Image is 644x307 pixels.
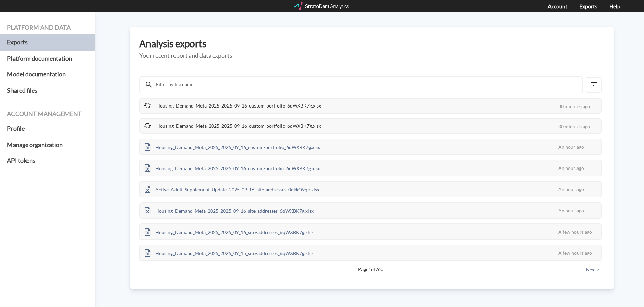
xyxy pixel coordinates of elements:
[140,245,318,260] div: Housing_Demand_Meta_2025_2025_09_15_site-addresses_6qWXBK7g.xlsx
[7,137,87,153] a: Manage organization
[7,34,87,51] a: Exports
[140,139,325,154] div: Housing_Demand_Meta_2025_2025_09_16_custom-portfolio_6qWXBK7g.xlsx
[140,203,318,218] div: Housing_Demand_Meta_2025_2025_09_16_site-addresses_6qWXBK7g.xlsx
[551,245,601,260] div: A few hours ago
[155,81,574,88] input: Filter by file name
[551,119,601,134] div: 30 minutes ago
[140,182,324,197] div: Active_Adult_Supplement_Update_2025_09_16_site-addresses_0qkkO9qb.xlsx
[7,24,87,31] h4: Platform and data
[140,119,326,133] div: Housing_Demand_Meta_2025_2025_09_16_custom-portfolio_6qWXBK7g.xlsx
[140,224,318,239] div: Housing_Demand_Meta_2025_2025_09_16_site-addresses_6qWXBK7g.xlsx
[7,51,87,67] a: Platform documentation
[7,153,87,169] a: API tokens
[551,224,601,239] div: A few hours ago
[7,83,87,99] a: Shared files
[140,228,318,234] a: Housing_Demand_Meta_2025_2025_09_16_site-addresses_6qWXBK7g.xlsx
[609,3,620,9] a: Help
[139,38,604,49] h3: Analysis exports
[7,66,87,83] a: Model documentation
[551,182,601,197] div: An hour ago
[140,207,318,213] a: Housing_Demand_Meta_2025_2025_09_16_site-addresses_6qWXBK7g.xlsx
[140,143,325,149] a: Housing_Demand_Meta_2025_2025_09_16_custom-portfolio_6qWXBK7g.xlsx
[551,139,601,154] div: An hour ago
[140,160,325,176] div: Housing_Demand_Meta_2025_2025_09_16_custom-portfolio_6qWXBK7g.xlsx
[551,99,601,114] div: 30 minutes ago
[140,186,324,191] a: Active_Adult_Supplement_Update_2025_09_16_site-addresses_0qkkO9qb.xlsx
[551,203,601,218] div: An hour ago
[140,249,318,255] a: Housing_Demand_Meta_2025_2025_09_15_site-addresses_6qWXBK7g.xlsx
[139,52,604,59] h5: Your recent report and data exports
[7,121,87,137] a: Profile
[140,99,326,113] div: Housing_Demand_Meta_2025_2025_09_16_custom-portfolio_6qWXBK7g.xlsx
[584,266,602,273] button: Next >
[140,164,325,170] a: Housing_Demand_Meta_2025_2025_09_16_custom-portfolio_6qWXBK7g.xlsx
[163,266,578,273] span: Page 1 of 760
[579,3,597,9] a: Exports
[7,111,87,117] h4: Account management
[551,160,601,176] div: An hour ago
[548,3,567,9] a: Account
